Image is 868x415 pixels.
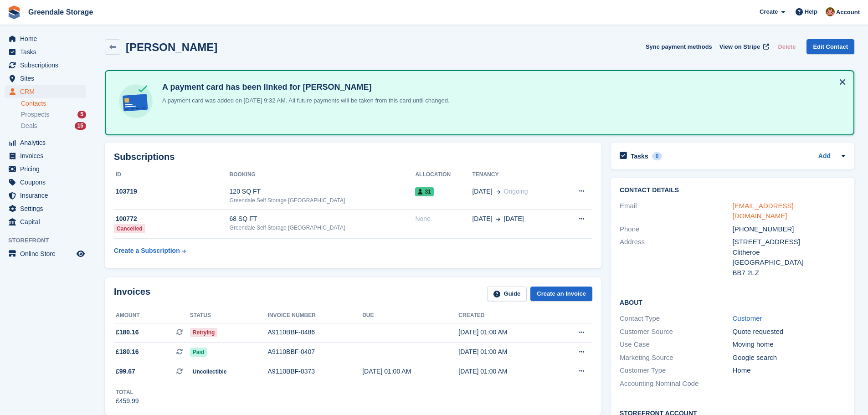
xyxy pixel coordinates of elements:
a: menu [5,215,86,228]
a: menu [5,149,86,162]
a: Deals 15 [21,121,86,131]
div: Contact Type [620,313,732,324]
span: Storefront [8,236,91,245]
a: Create an Invoice [530,287,592,302]
a: menu [5,32,86,45]
div: Greendale Self Storage [GEOGRAPHIC_DATA] [230,224,416,232]
div: 100772 [114,214,230,224]
th: Status [190,308,268,323]
th: Invoice number [268,308,363,323]
span: [DATE] [504,214,524,224]
div: £459.99 [116,396,139,406]
span: View on Stripe [719,42,760,51]
div: [GEOGRAPHIC_DATA] [733,257,845,268]
span: Sites [20,72,75,85]
h2: [PERSON_NAME] [126,41,217,53]
span: Tasks [20,46,75,58]
span: Ongoing [504,188,528,195]
span: £180.16 [116,328,139,337]
div: A9110BBF-0373 [268,367,363,376]
span: Subscriptions [20,59,75,72]
th: Created [458,308,555,323]
div: Quote requested [733,327,845,337]
span: Create [760,7,778,16]
a: Greendale Storage [25,5,97,20]
div: Google search [733,353,845,363]
span: Online Store [20,247,75,260]
a: Preview store [75,248,86,259]
th: Due [362,308,458,323]
span: Capital [20,215,75,228]
span: Account [836,8,860,17]
span: Help [805,7,817,16]
button: Delete [774,39,799,54]
a: menu [5,136,86,149]
div: Greendale Self Storage [GEOGRAPHIC_DATA] [230,196,416,205]
a: Customer [733,314,762,322]
h2: About [620,297,845,307]
div: Home [733,365,845,376]
img: stora-icon-8386f47178a22dfd0bd8f6a31ec36ba5ce8667c1dd55bd0f319d3a0aa187defe.svg [7,5,21,19]
div: Accounting Nominal Code [620,379,732,389]
a: View on Stripe [716,39,771,54]
span: Pricing [20,163,75,175]
h2: Subscriptions [114,152,592,162]
span: £99.67 [116,367,135,376]
span: Uncollectible [190,367,230,376]
a: Add [818,151,831,162]
span: Insurance [20,189,75,202]
a: menu [5,85,86,98]
button: Sync payment methods [646,39,712,54]
a: Create a Subscription [114,242,186,259]
div: Clitheroe [733,247,845,258]
span: 31 [415,187,433,196]
a: menu [5,72,86,85]
h2: Tasks [631,152,648,160]
div: [DATE] 01:00 AM [362,367,458,376]
div: Use Case [620,339,732,350]
p: A payment card was added on [DATE] 9:32 AM. All future payments will be taken from this card unti... [159,96,450,105]
a: menu [5,59,86,72]
span: Paid [190,348,207,357]
th: Allocation [415,168,472,182]
a: menu [5,176,86,189]
span: Deals [21,122,37,130]
a: menu [5,46,86,58]
a: [EMAIL_ADDRESS][DOMAIN_NAME] [733,202,794,220]
div: 68 SQ FT [230,214,416,224]
span: Prospects [21,110,49,119]
a: menu [5,163,86,175]
div: 15 [75,122,86,130]
span: [DATE] [472,214,492,224]
span: Home [20,32,75,45]
div: Phone [620,224,732,235]
th: ID [114,168,230,182]
div: None [415,214,472,224]
div: [DATE] 01:00 AM [458,367,555,376]
span: Invoices [20,149,75,162]
div: Moving home [733,339,845,350]
h4: A payment card has been linked for [PERSON_NAME] [159,82,450,92]
img: card-linked-ebf98d0992dc2aeb22e95c0e3c79077019eb2392cfd83c6a337811c24bc77127.svg [117,82,155,120]
h2: Invoices [114,287,150,302]
div: Marketing Source [620,353,732,363]
div: Cancelled [114,224,145,233]
span: £180.16 [116,347,139,357]
span: Coupons [20,176,75,189]
div: Email [620,201,732,221]
a: Edit Contact [806,39,854,54]
div: Customer Type [620,365,732,376]
a: menu [5,202,86,215]
span: CRM [20,85,75,98]
span: Analytics [20,136,75,149]
th: Booking [230,168,416,182]
div: 0 [652,152,663,160]
div: Address [620,237,732,278]
div: Customer Source [620,327,732,337]
h2: Contact Details [620,187,845,194]
span: Settings [20,202,75,215]
div: 103719 [114,187,230,196]
span: [DATE] [472,187,492,196]
div: [DATE] 01:00 AM [458,328,555,337]
th: Tenancy [472,168,561,182]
